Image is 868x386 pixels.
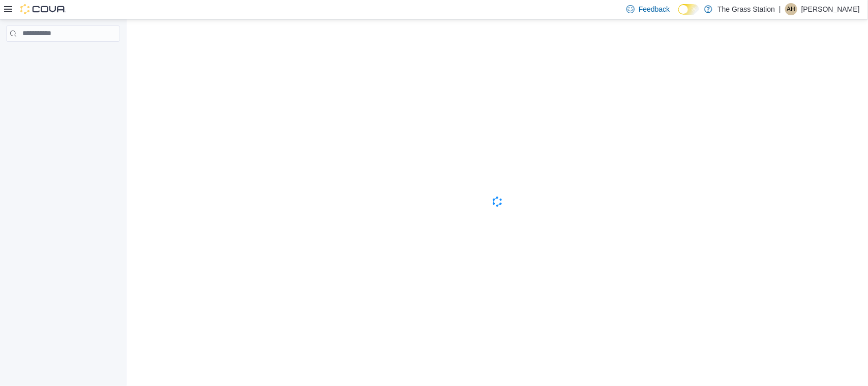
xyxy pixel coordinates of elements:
[639,4,670,14] span: Feedback
[787,3,796,15] span: AH
[6,44,120,68] nav: Complex example
[678,4,700,15] input: Dark Mode
[779,3,781,15] p: |
[20,4,66,14] img: Cova
[717,3,775,15] p: The Grass Station
[801,3,860,15] p: [PERSON_NAME]
[785,3,797,15] div: Alysia Hernandez
[678,15,679,15] span: Dark Mode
